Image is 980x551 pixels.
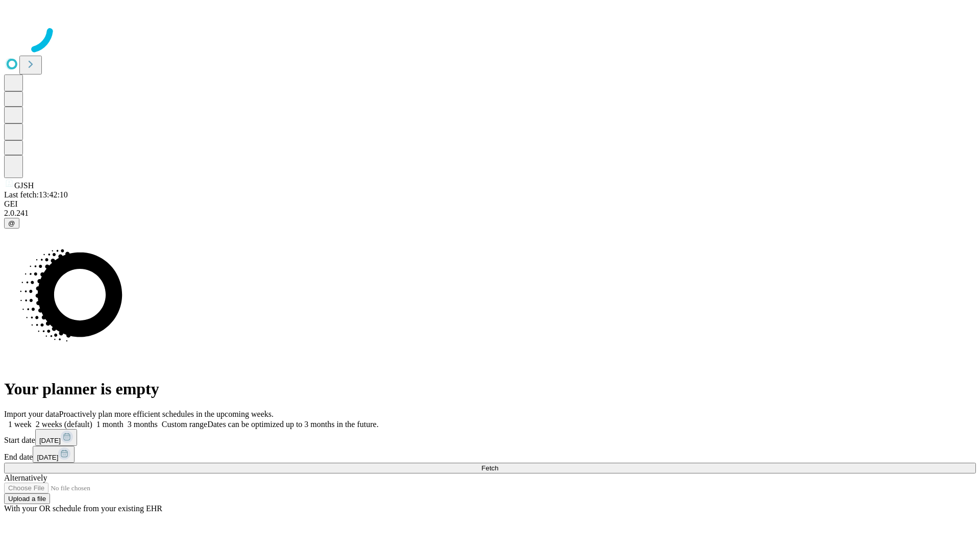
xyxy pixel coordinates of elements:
[8,420,32,429] span: 1 week
[128,420,158,429] span: 3 months
[162,420,207,429] span: Custom range
[4,429,976,446] div: Start date
[4,199,976,209] div: GEI
[4,504,162,513] span: With your OR schedule from your existing EHR
[33,446,75,463] button: [DATE]
[59,410,274,418] span: Proactively plan more efficient schedules in the upcoming weeks.
[4,410,59,418] span: Import your data
[96,420,124,429] span: 1 month
[36,420,92,429] span: 2 weeks (default)
[4,218,19,229] button: @
[4,380,976,398] h1: Your planner is empty
[481,464,498,472] span: Fetch
[4,493,50,504] button: Upload a file
[4,190,68,199] span: Last fetch: 13:42:10
[4,463,976,473] button: Fetch
[207,420,378,429] span: Dates can be optimized up to 3 months in the future.
[37,454,58,461] span: [DATE]
[14,181,34,190] span: GJSH
[8,219,15,227] span: @
[39,437,61,444] span: [DATE]
[4,446,976,463] div: End date
[35,429,77,446] button: [DATE]
[4,209,976,218] div: 2.0.241
[4,473,47,482] span: Alternatively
